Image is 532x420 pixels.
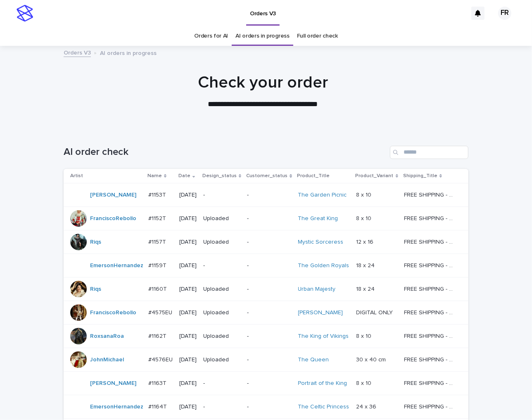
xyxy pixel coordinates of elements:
p: 8 x 10 [356,190,373,199]
tr: Riqs #1157T#1157T [DATE]Uploaded-Mystic Sorceress 12 x 1612 x 16 FREE SHIPPING - preview in 1-2 b... [64,230,468,254]
div: FR [498,7,511,20]
tr: JohnMichael #4576EU#4576EU [DATE]Uploaded-The Queen 30 x 40 cm30 x 40 cm FREE SHIPPING - preview ... [64,348,468,372]
p: FREE SHIPPING - preview in 1-2 business days, after your approval delivery will take 5-10 b.d. [404,284,457,293]
a: Orders V3 [64,47,91,57]
tr: Riqs #1160T#1160T [DATE]Uploaded-Urban Majesty 18 x 2418 x 24 FREE SHIPPING - preview in 1-2 busi... [64,278,468,301]
a: EmersonHernandez [90,403,143,411]
p: #1157T [148,237,168,246]
p: - [247,286,291,293]
p: - [247,356,291,363]
p: Product_Title [297,171,330,180]
input: Search [390,146,468,159]
p: 8 x 10 [356,378,373,387]
a: The Garden Picnic [298,192,347,199]
p: - [247,403,291,411]
p: FREE SHIPPING - preview in 1-2 business days, after your approval delivery will take 5-10 b.d. [404,378,457,387]
a: FranciscoRebollo [90,309,136,316]
a: The King of Vikings [298,333,349,340]
p: Customer_status [246,171,287,180]
p: FREE SHIPPING - preview in 1-2 business days, after your approval delivery will take 5-10 b.d. [404,237,457,246]
p: FREE SHIPPING - preview in 1-2 business days, after your approval delivery will take 5-10 b.d. [404,331,457,340]
p: - [247,309,291,316]
p: - [247,333,291,340]
tr: EmersonHernandez #1164T#1164T [DATE]--The Celtic Princess 24 x 3624 x 36 FREE SHIPPING - preview ... [64,395,468,419]
p: Date [178,171,190,180]
p: [DATE] [179,309,197,316]
p: #1153T [148,190,168,199]
p: #1162T [148,331,168,340]
tr: [PERSON_NAME] #1153T#1153T [DATE]--The Garden Picnic 8 x 108 x 10 FREE SHIPPING - preview in 1-2 ... [64,183,468,207]
p: - [247,215,291,222]
a: Urban Majesty [298,286,336,293]
p: - [247,239,291,246]
p: [DATE] [179,192,197,199]
p: FREE SHIPPING - preview in 1-2 business days, after your approval delivery will take 5-10 busines... [404,355,457,363]
tr: RoxsanaRoa #1162T#1162T [DATE]Uploaded-The King of Vikings 8 x 108 x 10 FREE SHIPPING - preview i... [64,325,468,348]
p: [DATE] [179,380,197,387]
p: [DATE] [179,286,197,293]
p: Artist [70,171,83,180]
p: FREE SHIPPING - preview in 1-2 business days, after your approval delivery will take 5-10 b.d. [404,190,457,199]
a: FranciscoRebollo [90,215,136,222]
p: #1152T [148,214,168,222]
p: Uploaded [203,215,240,222]
p: Design_status [202,171,237,180]
tr: FranciscoRebollo #4575EU#4575EU [DATE]Uploaded-[PERSON_NAME] DIGITAL ONLYDIGITAL ONLY FREE SHIPPI... [64,301,468,325]
p: Uploaded [203,356,240,363]
p: #1159T [148,261,168,269]
p: 8 x 10 [356,331,373,340]
p: #4576EU [148,355,174,363]
a: JohnMichael [90,356,124,363]
a: AI orders in progress [235,26,290,46]
p: FREE SHIPPING - preview in 1-2 business days, after your approval delivery will take 5-10 b.d. [404,261,457,269]
a: [PERSON_NAME] [90,192,136,199]
a: EmersonHernandez [90,262,143,269]
p: Name [147,171,162,180]
p: Uploaded [203,239,240,246]
a: The Celtic Princess [298,403,349,411]
p: - [247,192,291,199]
p: 30 x 40 cm [356,355,388,363]
p: - [203,192,240,199]
p: [DATE] [179,262,197,269]
p: FREE SHIPPING - preview in 1-2 business days, after your approval delivery will take 5-10 busines... [404,308,457,316]
tr: [PERSON_NAME] #1163T#1163T [DATE]--Portrait of the King 8 x 108 x 10 FREE SHIPPING - preview in 1... [64,372,468,395]
a: Full order check [297,26,338,46]
p: #1160T [148,284,169,293]
p: Uploaded [203,309,240,316]
p: 12 x 16 [356,237,375,246]
p: DIGITAL ONLY [356,308,395,316]
a: Portrait of the King [298,380,347,387]
p: #4575EU [148,308,174,316]
p: Uploaded [203,333,240,340]
p: 8 x 10 [356,214,373,222]
a: [PERSON_NAME] [90,380,136,387]
a: [PERSON_NAME] [298,309,343,316]
a: The Golden Royals [298,262,349,269]
a: Orders for AI [194,26,228,46]
p: #1164T [148,402,169,411]
p: - [203,380,240,387]
tr: EmersonHernandez #1159T#1159T [DATE]--The Golden Royals 18 x 2418 x 24 FREE SHIPPING - preview in... [64,254,468,278]
p: - [203,403,240,411]
p: - [247,262,291,269]
img: stacker-logo-s-only.png [17,5,33,21]
p: #1163T [148,378,168,387]
a: RoxsanaRoa [90,333,124,340]
a: Riqs [90,239,101,246]
tr: FranciscoRebollo #1152T#1152T [DATE]Uploaded-The Great King 8 x 108 x 10 FREE SHIPPING - preview ... [64,207,468,230]
p: - [247,380,291,387]
h1: AI order check [64,146,387,158]
p: 24 x 36 [356,402,378,411]
p: Uploaded [203,286,240,293]
p: 18 x 24 [356,261,377,269]
a: The Great King [298,215,338,222]
p: [DATE] [179,403,197,411]
p: Shipping_Title [403,171,437,180]
p: FREE SHIPPING - preview in 1-2 business days, after your approval delivery will take 5-10 b.d. [404,402,457,411]
p: [DATE] [179,239,197,246]
a: Riqs [90,286,101,293]
h1: Check your order [61,73,465,93]
p: 18 x 24 [356,284,377,293]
